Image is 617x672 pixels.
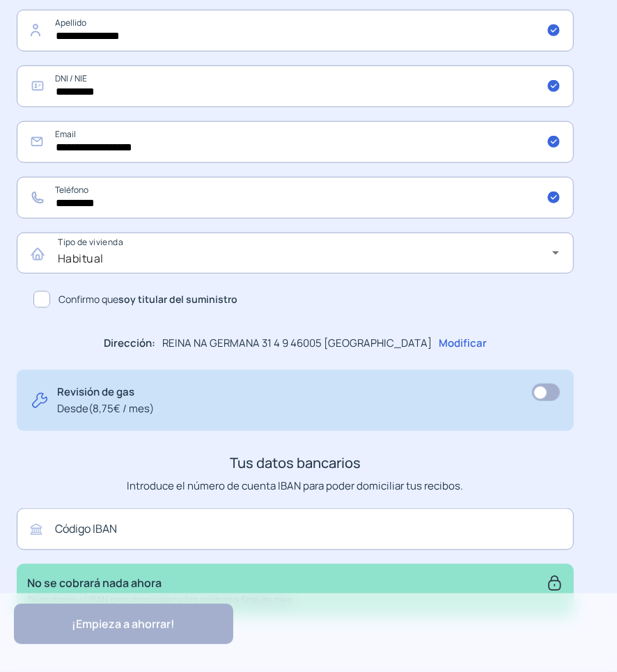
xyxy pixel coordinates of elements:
p: Dirección: [104,335,155,352]
p: Revisión de gas [57,384,154,417]
p: REINA NA GERMANA 31 4 9 46005 [GEOGRAPHIC_DATA] [162,335,432,352]
span: Habitual [58,251,104,266]
b: soy titular del suministro [118,292,237,306]
p: Introduce el número de cuenta IBAN para poder domiciliar tus recibos. [17,478,574,494]
h3: Tus datos bancarios [17,452,574,474]
p: No se cobrará nada ahora [27,575,292,593]
img: secure.svg [546,575,563,592]
span: Desde (8,75€ / mes) [57,400,154,417]
mat-label: Tipo de vivienda [58,237,123,249]
span: Confirmo que [58,292,237,307]
p: Modificar [439,335,487,352]
p: Te pedimos el IBAN para domicialarte los recibos a final de mes [27,593,292,607]
img: tool.svg [31,384,49,417]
